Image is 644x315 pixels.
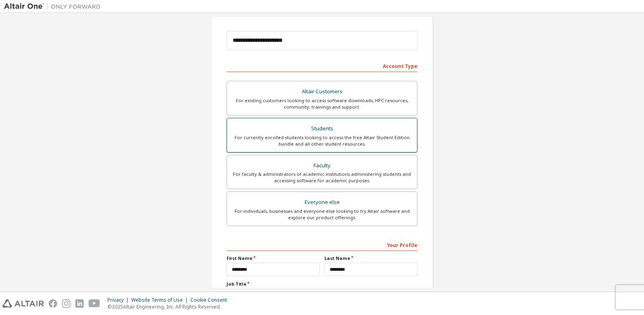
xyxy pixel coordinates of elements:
[107,297,131,303] div: Privacy
[227,281,417,287] label: Job Title
[89,299,100,308] img: youtube.svg
[324,255,417,261] label: Last Name
[190,297,232,303] div: Cookie Consent
[227,255,320,261] label: First Name
[232,86,412,97] div: Altair Customers
[232,160,412,171] div: Faculty
[227,59,417,72] div: Account Type
[49,299,57,308] img: facebook.svg
[131,297,190,303] div: Website Terms of Use
[232,171,412,184] div: For faculty & administrators of academic institutions administering students and accessing softwa...
[232,197,412,208] div: Everyone else
[232,134,412,147] div: For currently enrolled students looking to access the free Altair Student Edition bundle and all ...
[75,299,84,308] img: linkedin.svg
[2,299,44,308] img: altair_logo.svg
[232,208,412,221] div: For individuals, businesses and everyone else looking to try Altair software and explore our prod...
[227,238,417,251] div: Your Profile
[4,2,105,10] img: Altair One
[232,123,412,134] div: Students
[107,303,232,310] p: © 2025 Altair Engineering, Inc. All Rights Reserved.
[62,299,70,308] img: instagram.svg
[232,97,412,110] div: For existing customers looking to access software downloads, HPC resources, community, trainings ...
